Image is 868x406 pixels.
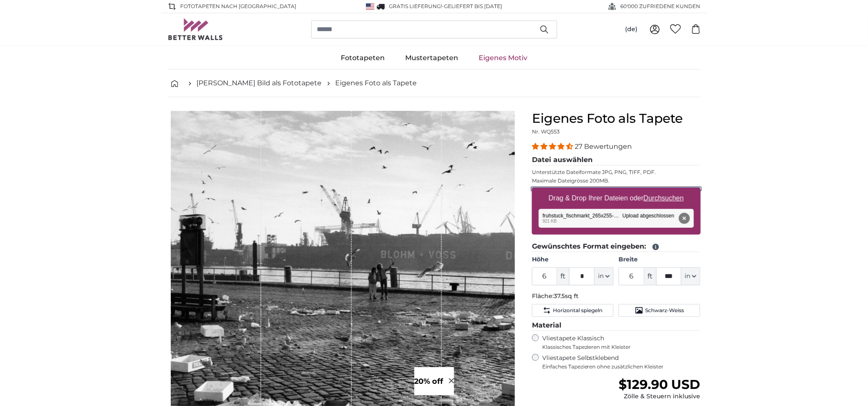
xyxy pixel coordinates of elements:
[532,304,614,317] button: Horizontal spiegeln
[532,155,701,165] legend: Datei auswählen
[595,267,614,285] button: in
[542,363,701,370] span: Einfaches Tapezieren ohne zusätzlichen Kleister
[557,267,569,285] span: ft
[554,292,579,300] span: 37.5sq ft
[330,47,395,69] a: Fototapeten
[181,3,297,10] span: Fototapeten nach [GEOGRAPHIC_DATA]
[542,344,693,351] span: Klassisches Tapezieren mit Kleister
[532,177,701,184] p: Maximale Dateigrösse 200MB.
[542,354,701,370] label: Vliestapete Selbstklebend
[468,47,538,69] a: Eigenes Motiv
[553,307,602,314] span: Horizontal spiegeln
[444,3,503,9] span: Geliefert bis [DATE]
[619,392,700,401] div: Zölle & Steuern inklusive
[168,70,701,97] nav: breadcrumbs
[336,78,417,88] a: Eigenes Foto als Tapete
[168,18,223,40] img: Betterwalls
[619,255,700,264] label: Breite
[366,3,374,10] img: Vereinigte Staaten
[619,377,700,392] span: $129.90 USD
[532,320,701,331] legend: Material
[542,334,693,351] label: Vliestapete Klassisch
[532,142,575,151] span: 4.41 stars
[645,307,684,314] span: Schwarz-Weiss
[532,241,701,252] legend: Gewünschtes Format eingeben:
[545,190,687,207] label: Drag & Drop Ihrer Dateien oder
[532,169,701,176] p: Unterstützte Dateiformate JPG, PNG, TIFF, PDF.
[389,3,442,9] span: GRATIS Lieferung!
[442,3,503,9] span: -
[532,255,614,264] label: Höhe
[621,3,701,10] span: 60'000 ZUFRIEDENE KUNDEN
[197,78,322,88] a: [PERSON_NAME] Bild als Fototapete
[681,267,700,285] button: in
[619,304,700,317] button: Schwarz-Weiss
[575,142,632,151] span: 27 Bewertungen
[643,194,684,202] u: Durchsuchen
[532,292,701,301] p: Fläche:
[619,22,645,37] button: (de)
[598,272,604,281] span: in
[532,111,701,126] h1: Eigenes Foto als Tapete
[644,267,656,285] span: ft
[685,272,690,281] span: in
[395,47,468,69] a: Mustertapeten
[532,128,560,135] span: Nr. WQ553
